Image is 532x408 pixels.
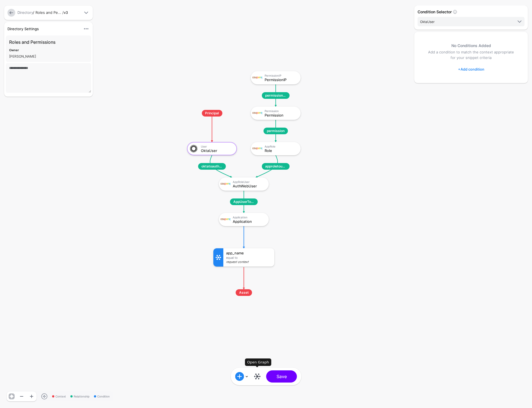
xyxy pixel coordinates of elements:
span: Principal [202,110,222,117]
span: Relationship [70,394,89,399]
div: AppRole [265,145,297,148]
img: svg+xml;base64,PHN2ZyBpZD0iTG9nbyIgeG1sbnM9Imh0dHA6Ly93d3cudzMub3JnLzIwMDAvc3ZnIiB3aWR0aD0iMTIxLj... [252,108,262,118]
div: Application [233,216,265,219]
div: app_name [226,251,272,255]
span: approletouser [262,163,290,170]
div: Open Graph [245,358,271,366]
div: Permission [265,113,297,117]
span: Asset [236,289,252,296]
div: OktaUser [201,149,233,153]
img: svg+xml;base64,PHN2ZyBpZD0iTG9nbyIgeG1sbnM9Imh0dHA6Ly93d3cudzMub3JnLzIwMDAvc3ZnIiB3aWR0aD0iMTIxLj... [221,215,231,224]
p: Add a condition to match the context appropriate for your snippet criteria [425,50,517,61]
img: svg+xml;base64,PHN2ZyBpZD0iTG9nbyIgeG1sbnM9Imh0dHA6Ly93d3cudzMub3JnLzIwMDAvc3ZnIiB3aWR0aD0iMTIxLj... [252,144,262,154]
span: Context [52,394,66,399]
div: Application [233,220,265,223]
h3: Roles and Permissions [9,39,88,45]
strong: Condition Selector [418,9,452,14]
app-identifier: [PERSON_NAME] [9,54,36,58]
span: + [458,67,461,71]
a: Add condition [458,65,484,74]
div: PermissionIP [265,78,297,82]
img: svg+xml;base64,PHN2ZyBpZD0iTG9nbyIgeG1sbnM9Imh0dHA6Ly93d3cudzMub3JnLzIwMDAvc3ZnIiB3aWR0aD0iMTIxLj... [252,73,262,83]
a: Directory [17,10,33,15]
div: Permission [265,109,297,113]
div: Role [265,149,297,153]
div: AppRoleUser [233,180,265,184]
strong: Owner [9,48,19,52]
div: PermissionIP [265,74,297,77]
span: Condition [94,394,110,399]
button: Save [266,370,297,383]
strong: v3 [64,10,68,15]
h5: No Conditions Added [425,43,517,48]
div: User [201,145,233,148]
span: AppUserToApp [230,198,258,205]
img: svg+xml;base64,PHN2ZyBpZD0iTG9nbyIgeG1sbnM9Imh0dHA6Ly93d3cudzMub3JnLzIwMDAvc3ZnIiB3aWR0aD0iMTIxLj... [221,179,231,189]
img: svg+xml;base64,PHN2ZyB3aWR0aD0iNjQiIGhlaWdodD0iNjQiIHZpZXdCb3g9IjAgMCA2NCA2NCIgZmlsbD0ibm9uZSIgeG... [189,144,199,154]
span: oktatoauthwebuser [198,163,226,170]
span: permission [264,128,288,134]
div: Request Context [226,260,272,264]
div: Directory Settings [5,26,81,32]
span: OktaUser [420,20,434,24]
div: / Roles and Pe... / [16,10,82,16]
div: Equal To [226,256,272,259]
span: permissioniptopermission [262,92,290,99]
div: AuthWebUser [233,184,265,188]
